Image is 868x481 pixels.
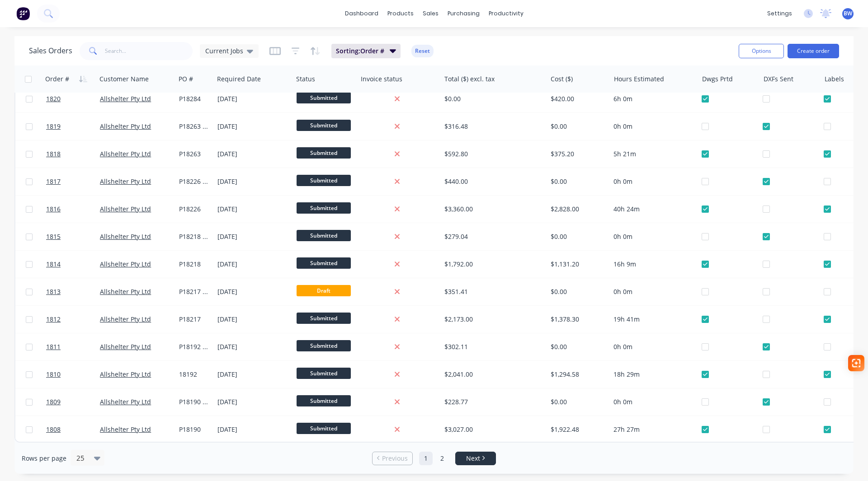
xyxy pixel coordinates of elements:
div: $351.41 [444,287,538,296]
span: 1809 [46,397,61,406]
div: Customer Name [99,75,149,84]
button: Create order [788,44,839,58]
span: 1819 [46,122,61,131]
a: Allshelter Pty Ltd [100,342,151,351]
div: [DATE] [217,122,289,131]
a: Page 2 [435,452,449,465]
div: Order # [45,75,69,84]
span: 1812 [46,315,61,324]
a: Allshelter Pty Ltd [100,425,151,434]
div: 6h 0m [613,94,690,103]
div: [DATE] [217,315,289,324]
span: 1816 [46,205,61,214]
button: Reset [411,45,434,57]
div: [DATE] [217,287,289,296]
div: P18263 [179,149,209,159]
div: $1,922.48 [551,425,604,434]
div: purchasing [443,7,484,20]
div: 18h 29m [613,370,690,379]
span: Submitted [297,202,351,214]
div: settings [763,7,797,20]
div: 0h 0m [613,397,690,406]
span: Current Jobs [205,46,243,56]
div: $2,041.00 [444,370,538,379]
div: Total ($) excl. tax [444,75,495,84]
span: Submitted [297,368,351,379]
a: Allshelter Pty Ltd [100,232,151,241]
img: Factory [16,7,30,20]
div: Cost ($) [551,75,573,84]
div: $279.04 [444,232,538,241]
a: Allshelter Pty Ltd [100,149,151,158]
div: [DATE] [217,205,289,214]
a: Allshelter Pty Ltd [100,397,151,406]
div: $440.00 [444,177,538,186]
a: dashboard [340,7,383,20]
div: P18226 [179,205,209,214]
a: Allshelter Pty Ltd [100,315,151,323]
h1: Sales Orders [29,47,72,55]
div: [DATE] [217,94,289,103]
div: $1,792.00 [444,260,538,269]
a: 1808 [46,416,100,443]
button: Sorting:Order # [331,44,401,58]
div: $1,131.20 [551,260,604,269]
div: Hours Estimated [614,75,664,84]
a: Allshelter Pty Ltd [100,260,151,268]
a: Previous page [373,454,412,463]
span: Submitted [297,175,351,186]
div: P18226 Plates [179,177,209,186]
div: sales [418,7,443,20]
div: $2,828.00 [551,205,604,214]
span: Sorting: Order # [336,47,384,56]
span: Submitted [297,395,351,406]
a: Allshelter Pty Ltd [100,370,151,378]
div: $0.00 [444,94,538,103]
div: $0.00 [551,232,604,241]
div: P18217 [179,315,209,324]
div: $0.00 [551,397,604,406]
a: Allshelter Pty Ltd [100,122,151,131]
div: P18190 [179,425,209,434]
a: 1820 [46,85,100,112]
span: Rows per page [22,454,66,463]
span: 1811 [46,342,61,351]
a: 1813 [46,278,100,305]
a: 1818 [46,140,100,168]
a: 1814 [46,251,100,278]
div: 5h 21m [613,149,690,159]
span: Submitted [297,313,351,324]
span: 1810 [46,370,61,379]
span: Next [466,454,480,463]
div: $0.00 [551,122,604,131]
span: 1817 [46,177,61,186]
div: $1,378.30 [551,315,604,324]
span: Submitted [297,230,351,241]
a: 1810 [46,361,100,388]
a: Allshelter Pty Ltd [100,94,151,103]
div: 0h 0m [613,122,690,131]
div: [DATE] [217,425,289,434]
button: Options [739,44,784,58]
span: 1814 [46,260,61,269]
a: 1812 [46,306,100,333]
a: 1816 [46,196,100,223]
div: P18190 Plates [179,397,209,406]
div: $316.48 [444,122,538,131]
div: 0h 0m [613,232,690,241]
span: 1815 [46,232,61,241]
div: [DATE] [217,370,289,379]
div: [DATE] [217,149,289,159]
div: 16h 9m [613,260,690,269]
a: Allshelter Pty Ltd [100,205,151,213]
span: Submitted [297,340,351,351]
div: Dwgs Prtd [702,75,733,84]
a: 1817 [46,168,100,195]
span: Draft [297,285,351,296]
div: 0h 0m [613,287,690,296]
div: 18192 [179,370,209,379]
a: Page 1 is your current page [419,452,433,465]
div: $228.77 [444,397,538,406]
span: Previous [382,454,408,463]
span: BW [844,9,852,18]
